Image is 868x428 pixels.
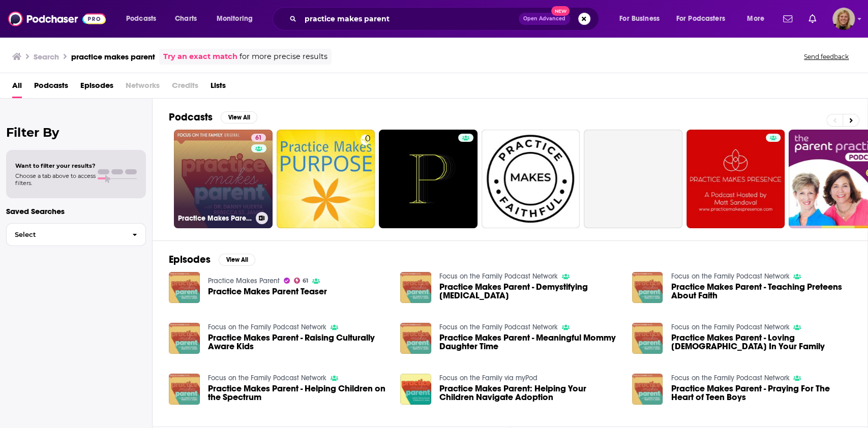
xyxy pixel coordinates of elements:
[523,16,565,21] span: Open Advanced
[15,172,96,187] span: Choose a tab above to access filters.
[175,12,197,26] span: Charts
[671,323,789,331] a: Focus on the Family Podcast Network
[8,9,106,28] img: Podchaser - Follow, Share and Rate Podcasts
[632,323,663,354] img: Practice Makes Parent - Loving God In Your Family
[169,111,257,124] a: PodcastsView All
[163,51,237,63] a: Try an exact match
[126,77,160,98] span: Networks
[303,279,308,283] span: 61
[208,374,326,382] a: Focus on the Family Podcast Network
[804,10,820,27] a: Show notifications dropdown
[439,272,558,281] a: Focus on the Family Podcast Network
[209,11,266,27] button: open menu
[178,214,252,223] h3: Practice Makes Parent
[779,10,796,27] a: Show notifications dropdown
[7,231,124,238] span: Select
[12,77,22,98] a: All
[301,11,519,27] input: Search podcasts, credits, & more...
[208,333,388,351] a: Practice Makes Parent - Raising Culturally Aware Kids
[208,287,327,296] a: Practice Makes Parent Teaser
[169,374,200,405] img: Practice Makes Parent - Helping Children on the Spectrum
[439,333,620,351] a: Practice Makes Parent - Meaningful Mommy Daughter Time
[671,283,851,300] a: Practice Makes Parent - Teaching Preteens About Faith
[832,8,855,30] img: User Profile
[80,77,113,98] a: Episodes
[211,77,226,98] a: Lists
[519,13,570,25] button: Open AdvancedNew
[240,51,327,63] span: for more precise results
[34,52,59,62] h3: Search
[671,333,851,351] span: Practice Makes Parent - Loving [DEMOGRAPHIC_DATA] In Your Family
[6,223,146,246] button: Select
[670,11,740,27] button: open menu
[6,125,146,140] h2: Filter By
[671,374,789,382] a: Focus on the Family Podcast Network
[740,11,777,27] button: open menu
[671,333,851,351] a: Practice Makes Parent - Loving God In Your Family
[34,77,68,98] a: Podcasts
[400,374,431,405] img: Practice Makes Parent: Helping Your Children Navigate Adoption
[255,133,262,143] span: 61
[169,272,200,303] img: Practice Makes Parent Teaser
[282,7,609,30] div: Search podcasts, credits, & more...
[619,12,660,26] span: For Business
[169,253,211,266] h2: Episodes
[801,52,852,61] button: Send feedback
[277,130,375,228] a: 0
[217,12,253,26] span: Monitoring
[221,111,257,124] button: View All
[251,134,266,142] a: 61
[632,272,663,303] img: Practice Makes Parent - Teaching Preteens About Faith
[632,374,663,405] img: Practice Makes Parent - Praying For The Heart of Teen Boys
[676,12,725,26] span: For Podcasters
[71,52,155,62] h3: practice makes parent
[832,8,855,30] button: Show profile menu
[168,11,203,27] a: Charts
[671,272,789,281] a: Focus on the Family Podcast Network
[400,272,431,303] img: Practice Makes Parent - Demystifying Dyslexia
[294,278,309,284] a: 61
[439,283,620,300] a: Practice Makes Parent - Demystifying Dyslexia
[439,374,537,382] a: Focus on the Family via myPod
[208,323,326,331] a: Focus on the Family Podcast Network
[439,384,620,402] a: Practice Makes Parent: Helping Your Children Navigate Adoption
[612,11,672,27] button: open menu
[832,8,855,30] span: Logged in as avansolkema
[208,384,388,402] a: Practice Makes Parent - Helping Children on the Spectrum
[174,130,273,228] a: 61Practice Makes Parent
[400,323,431,354] img: Practice Makes Parent - Meaningful Mommy Daughter Time
[169,253,255,266] a: EpisodesView All
[747,12,764,26] span: More
[219,254,255,266] button: View All
[126,12,156,26] span: Podcasts
[208,277,280,285] a: Practice Makes Parent
[551,6,570,16] span: New
[15,162,96,169] span: Want to filter your results?
[169,111,213,124] h2: Podcasts
[172,77,198,98] span: Credits
[169,323,200,354] img: Practice Makes Parent - Raising Culturally Aware Kids
[671,384,851,402] a: Practice Makes Parent - Praying For The Heart of Teen Boys
[6,206,146,216] p: Saved Searches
